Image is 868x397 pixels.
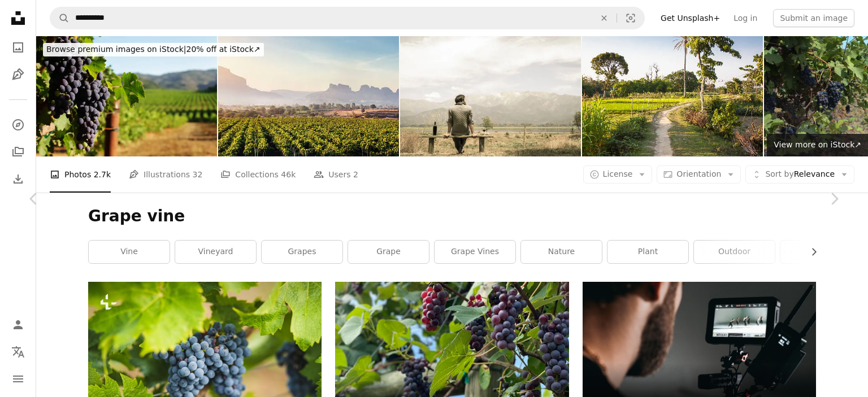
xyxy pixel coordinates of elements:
[50,7,645,29] form: Find visuals sitewide
[592,7,617,29] button: Clear
[7,141,29,163] a: Collections
[780,241,861,263] a: farm
[582,36,763,156] img: Country Road passing thru farms
[46,45,261,54] span: 20% off at iStock ↗
[745,165,854,184] button: Sort byRelevance
[353,168,358,181] span: 2
[800,145,868,253] a: Next
[617,7,644,29] button: Visual search
[657,165,741,184] button: Orientation
[129,156,202,193] a: Illustrations 32
[727,9,764,27] a: Log in
[7,63,29,86] a: Illustrations
[36,36,271,63] a: Browse premium images on iStock|20% off at iStock↗
[773,9,854,27] button: Submit an image
[654,9,727,27] a: Get Unsplash+
[175,241,256,263] a: vineyard
[7,341,29,363] button: Language
[765,169,835,180] span: Relevance
[89,241,170,263] a: vine
[281,168,296,181] span: 46k
[7,368,29,390] button: Menu
[583,165,653,184] button: License
[7,36,29,59] a: Photos
[7,114,29,136] a: Explore
[400,36,581,156] img: Handsome man enjoying the landscape view of a lake in Chilean Patagonia and drinking red wine in ...
[50,7,70,29] button: Search Unsplash
[774,140,861,149] span: View more on iStock ↗
[767,134,868,156] a: View more on iStock↗
[88,354,322,364] a: a bunch of grapes hanging from a vine
[7,313,29,336] a: Log in / Sign up
[765,169,793,178] span: Sort by
[521,241,602,263] a: nature
[694,241,775,263] a: outdoor
[88,206,816,226] h1: Grape vine
[607,241,688,263] a: plant
[262,241,342,263] a: grapes
[348,241,429,263] a: grape
[435,241,515,263] a: grape vines
[218,36,399,156] img: Vineyard at sunrise
[335,364,568,374] a: purple grapes on green tree during daytime
[220,156,296,193] a: Collections 46k
[36,36,217,156] img: Wine Grape bunches overlooking vineyard in sunny valley
[193,168,203,181] span: 32
[46,45,186,54] span: Browse premium images on iStock |
[603,169,633,178] span: License
[314,156,358,193] a: Users 2
[676,169,721,178] span: Orientation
